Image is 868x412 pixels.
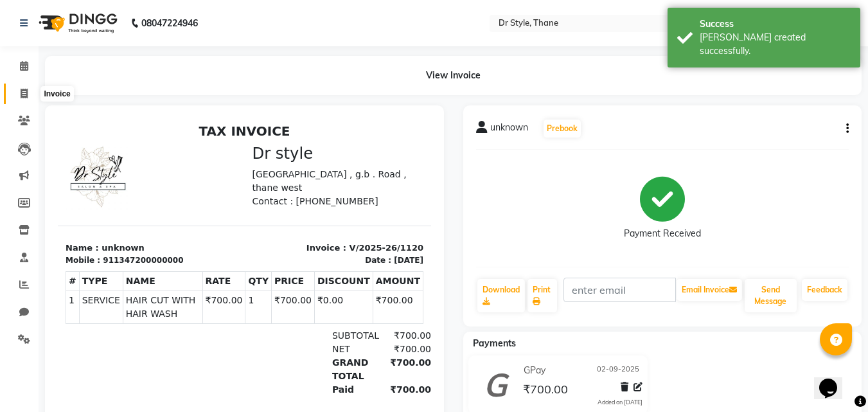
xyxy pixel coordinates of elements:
div: Date : [307,136,333,148]
div: NET [267,224,320,238]
td: ₹700.00 [214,172,257,205]
span: ₹700.00 [523,382,568,400]
th: TYPE [21,153,65,172]
h2: TAX INVOICE [8,5,366,21]
h3: Dr style [195,26,366,44]
img: logo [33,5,121,41]
b: 08047224946 [141,5,198,41]
span: HAIR CUT WITH HAIR WASH [68,175,142,202]
a: Download [477,279,525,312]
div: GRAND TOTAL [267,238,320,265]
th: NAME [65,153,145,172]
th: QTY [188,153,214,172]
span: GPay [524,364,545,377]
div: SUBTOTAL [267,211,320,224]
div: Paid [267,265,320,278]
div: ₹700.00 [320,211,373,224]
a: Print [527,279,557,312]
p: Name : unknown [8,123,179,136]
span: unknown [490,121,528,139]
div: Mobile : [8,136,42,148]
button: Email Invoice [677,279,742,301]
td: ₹0.00 [256,172,315,205]
div: Invoice [40,86,73,102]
div: ₹700.00 [320,238,373,265]
th: RATE [145,153,188,172]
button: Prebook [544,120,581,138]
span: 02-09-2025 [597,364,639,377]
p: [GEOGRAPHIC_DATA] , g.b . Road , thane west [195,49,366,76]
iframe: chat widget [814,361,855,399]
div: Generated By : at [DATE] [8,310,366,322]
th: # [8,153,22,172]
span: Payments [473,337,516,349]
td: SERVICE [21,172,65,205]
td: ₹700.00 [315,172,365,205]
p: Please visit again ! [8,294,366,305]
td: 1 [188,172,214,205]
span: Admin [184,312,212,321]
div: View Invoice [45,56,862,95]
div: Payment Received [624,227,701,240]
td: ₹700.00 [145,172,188,205]
input: enter email [563,278,676,302]
div: [DATE] [336,136,366,148]
button: Send Message [745,279,797,312]
th: PRICE [214,153,257,172]
div: Bill created successfully. [700,31,851,58]
div: Added on [DATE] [598,398,642,407]
a: Feedback [802,279,847,301]
p: Contact : [PHONE_NUMBER] [195,76,366,90]
div: ₹700.00 [320,265,373,278]
th: AMOUNT [315,153,365,172]
p: Invoice : V/2025-26/1120 [195,123,366,136]
td: 1 [8,172,22,205]
div: 911347200000000 [45,136,125,148]
div: ₹700.00 [320,224,373,238]
th: DISCOUNT [256,153,315,172]
div: Success [700,17,851,31]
